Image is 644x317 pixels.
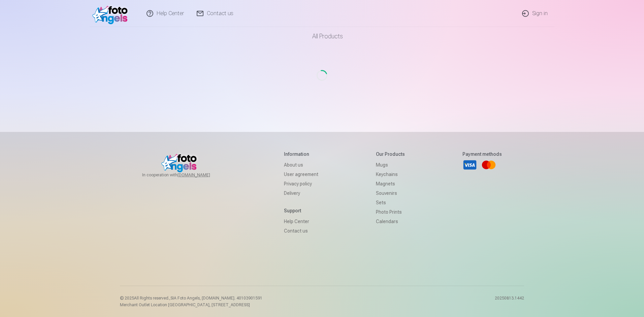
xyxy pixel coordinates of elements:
[170,296,262,301] span: SIA Foto Angels, [DOMAIN_NAME]. 40103901591
[120,295,262,301] p: © 2025 All Rights reserved. ,
[178,172,226,178] a: [DOMAIN_NAME]
[376,207,405,217] a: Photo prints
[462,151,502,157] h5: Payment methods
[293,27,351,46] a: All products
[376,188,405,198] a: Souvenirs
[376,217,405,226] a: Calendars
[284,226,318,236] a: Contact us
[120,302,262,308] p: Merchant Outlet Location [GEOGRAPHIC_DATA], [STREET_ADDRESS]
[284,170,318,179] a: User agreement
[376,151,405,157] h5: Our products
[376,170,405,179] a: Keychains
[284,151,318,157] h5: Information
[284,217,318,226] a: Help Center
[376,160,405,170] a: Mugs
[92,3,131,24] img: /v1
[142,172,226,178] span: In cooperation with
[481,157,496,172] a: Mastercard
[284,207,318,214] h5: Support
[284,179,318,188] a: Privacy policy
[376,179,405,188] a: Magnets
[284,160,318,170] a: About us
[462,157,477,172] a: Visa
[376,198,405,207] a: Sets
[284,188,318,198] a: Delivery
[495,295,524,308] p: 20250813.1442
